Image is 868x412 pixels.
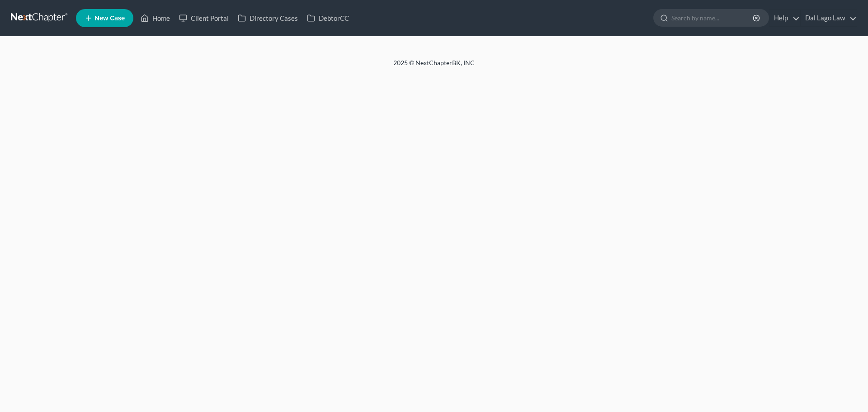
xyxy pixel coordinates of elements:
span: New Case [94,15,125,22]
a: Directory Cases [233,10,302,26]
input: Search by name... [671,9,754,26]
a: Client Portal [175,10,233,26]
a: Home [136,10,175,26]
a: DebtorCC [302,10,354,26]
a: Dal Lago Law [801,10,857,26]
div: 2025 © NextChapterBK, INC [176,58,692,75]
a: Help [769,10,800,26]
